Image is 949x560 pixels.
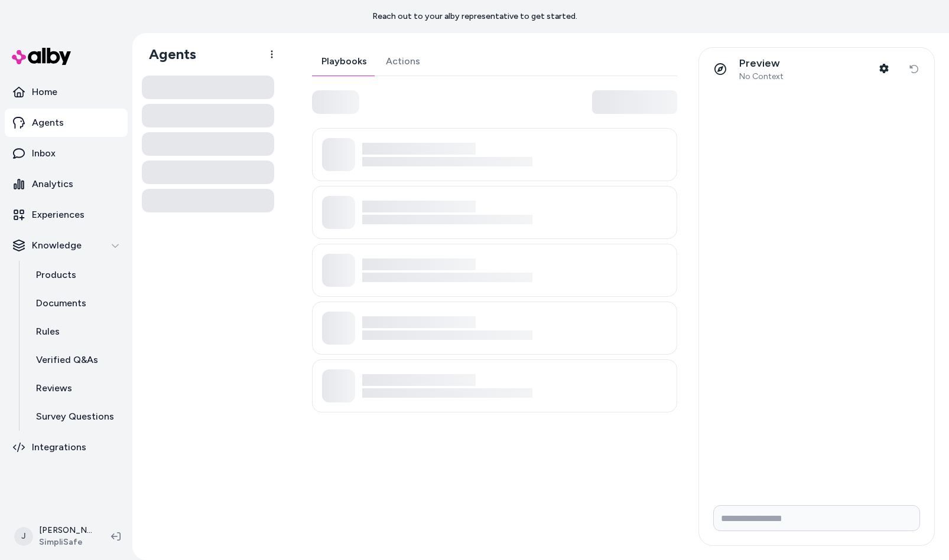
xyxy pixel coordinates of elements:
[24,317,128,346] a: Rules
[32,440,86,454] p: Integrations
[24,289,128,317] a: Documents
[12,48,71,65] img: alby Logo
[39,536,92,548] span: SimpliSafe
[5,231,128,260] button: Knowledge
[32,177,73,191] p: Analytics
[5,170,128,198] a: Analytics
[5,139,128,168] a: Inbox
[5,433,128,461] a: Integrations
[5,109,128,137] a: Agents
[5,201,128,229] a: Experiences
[36,296,86,310] p: Documents
[36,353,98,367] p: Verified Q&As
[376,47,430,76] a: Actions
[312,47,376,76] a: Playbooks
[713,505,920,531] input: Write your prompt here
[39,525,92,536] p: [PERSON_NAME]
[14,527,33,546] span: J
[32,85,57,99] p: Home
[24,261,128,289] a: Products
[36,325,60,339] p: Rules
[372,11,577,22] p: Reach out to your alby representative to get started.
[5,78,128,106] a: Home
[7,518,102,555] button: J[PERSON_NAME]SimpliSafe
[32,208,84,222] p: Experiences
[24,402,128,431] a: Survey Questions
[32,238,82,253] p: Knowledge
[739,71,784,82] span: No Context
[139,45,196,63] h1: Agents
[36,268,76,282] p: Products
[739,57,784,70] p: Preview
[24,374,128,402] a: Reviews
[36,381,72,395] p: Reviews
[24,346,128,374] a: Verified Q&As
[36,410,114,424] p: Survey Questions
[32,116,64,130] p: Agents
[32,146,56,161] p: Inbox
